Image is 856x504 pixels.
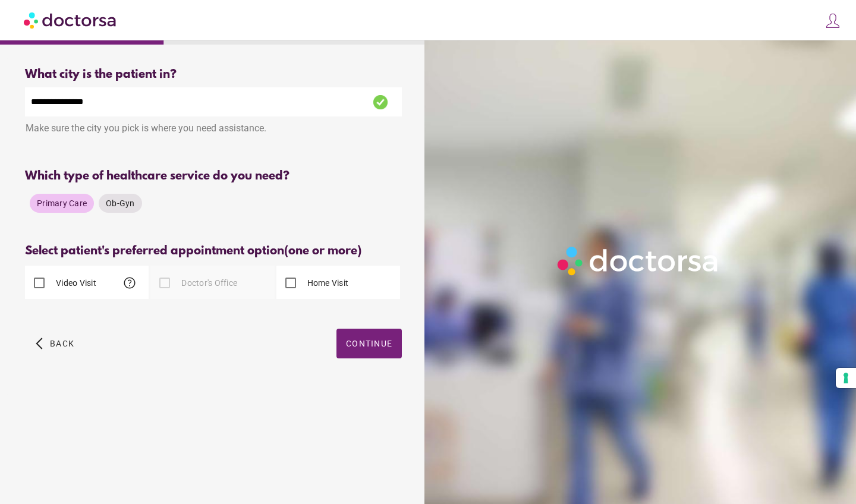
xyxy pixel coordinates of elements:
[305,277,349,289] label: Home Visit
[31,329,79,358] button: arrow_back_ios Back
[37,199,87,208] span: Primary Care
[50,339,74,348] span: Back
[106,199,135,208] span: Ob-Gyn
[25,244,402,258] div: Select patient's preferred appointment option
[25,169,402,183] div: Which type of healthcare service do you need?
[24,7,118,33] img: Doctorsa.com
[25,116,402,143] div: Make sure the city you pick is where you need assistance.
[25,68,402,81] div: What city is the patient in?
[553,242,724,280] img: Logo-Doctorsa-trans-White-partial-flat.png
[336,329,402,358] button: Continue
[53,277,96,289] label: Video Visit
[836,368,856,388] button: Your consent preferences for tracking technologies
[346,339,392,348] span: Continue
[824,12,841,29] img: icons8-customer-100.png
[284,244,361,258] span: (one or more)
[179,277,237,289] label: Doctor's Office
[122,276,137,290] span: help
